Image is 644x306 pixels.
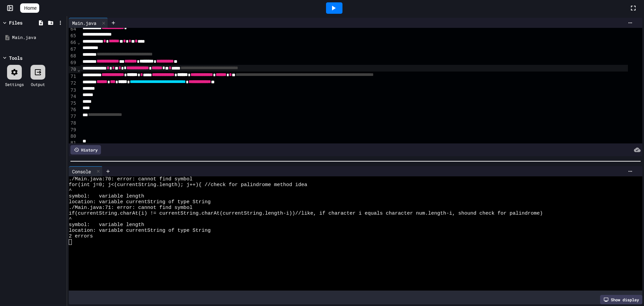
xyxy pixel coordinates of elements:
div: 80 [69,133,77,140]
span: 2 errors [69,233,93,239]
span: Home [24,5,37,11]
div: 78 [69,120,77,127]
div: Main.java [69,19,100,27]
span: location: variable currentString of type String [69,199,211,205]
div: 77 [69,113,77,120]
div: Show display [600,295,642,304]
span: symbol: variable length [69,222,144,228]
div: Output [31,81,45,87]
span: if(currentString.charAt(i) != currentString.charAt(currentString.length-i))//like, if character i... [69,211,543,216]
div: Tools [9,54,22,61]
div: 65 [69,33,77,39]
a: Home [20,3,39,13]
div: Console [69,168,94,175]
div: Main.java [69,18,108,28]
div: 71 [69,73,77,80]
span: ./Main.java:71: error: cannot find symbol [69,205,193,211]
div: 70 [69,66,77,73]
div: 75 [69,100,77,107]
div: History [70,145,101,155]
div: 81 [69,140,77,146]
span: symbol: variable length [69,193,144,199]
span: Fold line [77,40,80,45]
div: Console [69,166,103,176]
span: ^ [69,216,72,222]
div: 72 [69,80,77,87]
div: 64 [69,26,77,33]
div: 79 [69,127,77,133]
div: Settings [5,81,24,87]
div: 76 [69,106,77,113]
span: location: variable currentString of type String [69,228,211,233]
span: ^ [69,188,72,193]
div: 73 [69,87,77,94]
span: ./Main.java:70: error: cannot find symbol [69,176,193,182]
span: Fold line [77,67,80,72]
div: 74 [69,93,77,100]
div: 67 [69,46,77,53]
div: Main.java [12,34,64,41]
div: 68 [69,53,77,59]
div: Files [9,19,22,26]
div: 66 [69,39,77,46]
div: 69 [69,59,77,66]
span: for(int j=0; j<(currentString.length); j++){ //check for palindrome method idea [69,182,307,188]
